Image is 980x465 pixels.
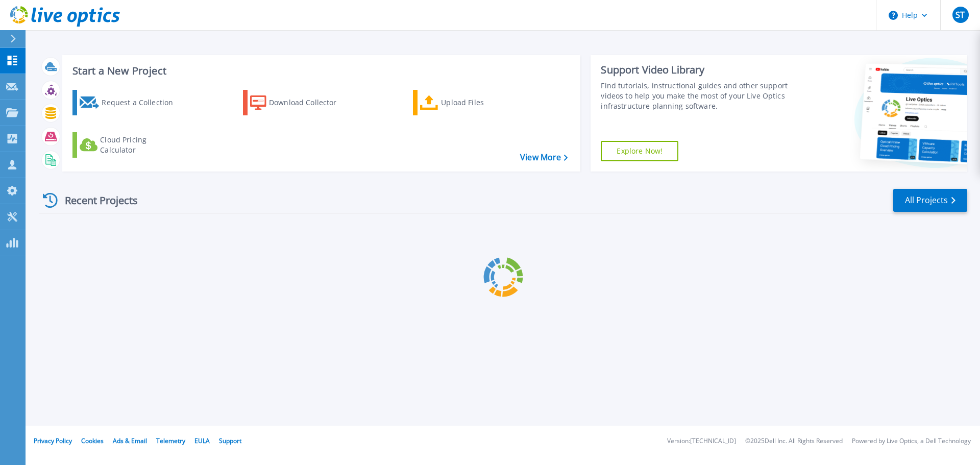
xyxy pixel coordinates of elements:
a: Privacy Policy [34,436,72,445]
a: Download Collector [243,90,357,115]
div: Find tutorials, instructional guides and other support videos to help you make the most of your L... [601,81,793,111]
div: Support Video Library [601,63,793,77]
div: Recent Projects [39,188,152,213]
div: Request a Collection [102,92,183,113]
span: ST [955,11,965,19]
a: View More [520,153,568,162]
li: Powered by Live Optics, a Dell Technology [852,438,971,445]
a: Explore Now! [601,141,678,161]
a: Ads & Email [113,436,147,445]
li: Version: [TECHNICAL_ID] [667,438,736,445]
a: Cloud Pricing Calculator [72,132,186,158]
a: Cookies [81,436,104,445]
a: Request a Collection [72,90,186,115]
a: EULA [194,436,210,445]
div: Download Collector [269,92,351,113]
a: All Projects [893,189,967,212]
li: © 2025 Dell Inc. All Rights Reserved [745,438,843,445]
a: Support [219,436,241,445]
a: Upload Files [413,90,527,115]
a: Telemetry [156,436,185,445]
div: Upload Files [441,92,523,113]
h3: Start a New Project [72,65,568,77]
div: Cloud Pricing Calculator [100,135,182,155]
